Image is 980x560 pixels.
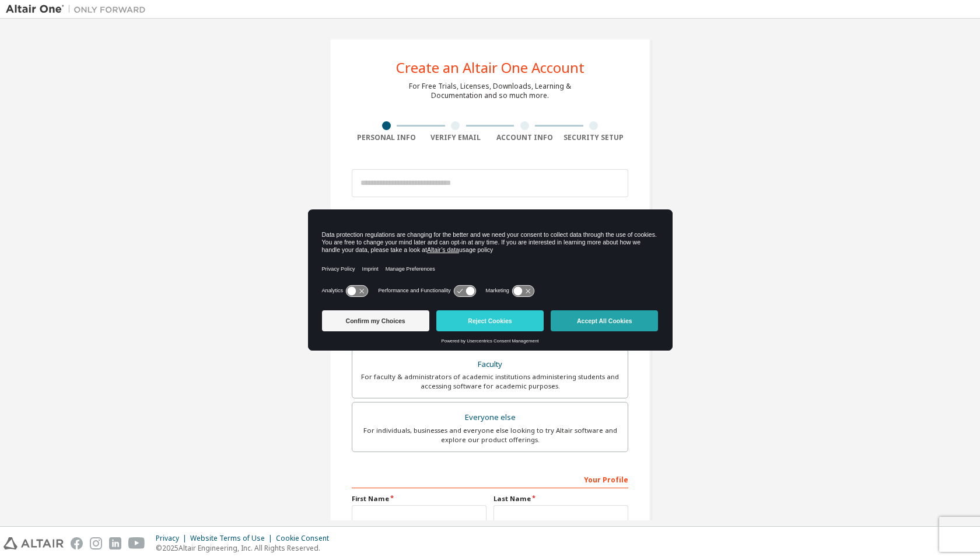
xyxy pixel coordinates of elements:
[352,470,628,488] div: Your Profile
[409,82,571,100] div: For Free Trials, Licenses, Downloads, Learning & Documentation and so much more.
[109,537,121,549] img: linkedin.svg
[490,133,559,142] div: Account Info
[359,426,621,444] div: For individuals, businesses and everyone else looking to try Altair software and explore our prod...
[156,543,336,553] p: © 2025 Altair Engineering, Inc. All Rights Reserved.
[396,61,584,75] div: Create an Altair One Account
[128,537,145,549] img: youtube.svg
[359,372,621,391] div: For faculty & administrators of academic institutions administering students and accessing softwa...
[90,537,102,549] img: instagram.svg
[352,133,421,142] div: Personal Info
[359,409,621,426] div: Everyone else
[559,133,629,142] div: Security Setup
[421,133,491,142] div: Verify Email
[352,494,487,503] label: First Name
[359,356,621,373] div: Faculty
[494,494,628,503] label: Last Name
[276,534,336,543] div: Cookie Consent
[3,537,64,549] img: altair_logo.svg
[71,537,83,549] img: facebook.svg
[190,534,276,543] div: Website Terms of Use
[156,534,190,543] div: Privacy
[6,3,152,15] img: Altair One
